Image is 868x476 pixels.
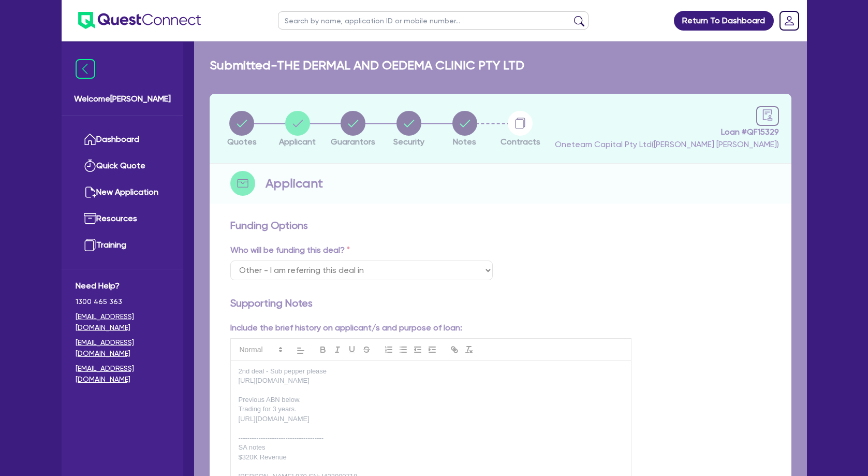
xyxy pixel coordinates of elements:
[84,212,96,225] img: resources
[76,232,169,258] a: Training
[76,337,169,359] a: [EMAIL_ADDRESS][DOMAIN_NAME]
[74,93,171,105] span: Welcome [PERSON_NAME]
[278,11,589,30] input: Search by name, application ID or mobile number...
[76,126,169,153] a: Dashboard
[78,12,201,29] img: quest-connect-logo-blue
[76,311,169,333] a: [EMAIL_ADDRESS][DOMAIN_NAME]
[76,59,95,79] img: icon-menu-close
[84,160,96,172] img: quick-quote
[84,239,96,251] img: training
[76,280,169,292] span: Need Help?
[76,363,169,385] a: [EMAIL_ADDRESS][DOMAIN_NAME]
[674,11,774,31] a: Return To Dashboard
[76,153,169,179] a: Quick Quote
[776,7,803,34] a: Dropdown toggle
[76,296,169,307] span: 1300 465 363
[84,186,96,198] img: new-application
[76,179,169,206] a: New Application
[76,206,169,232] a: Resources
